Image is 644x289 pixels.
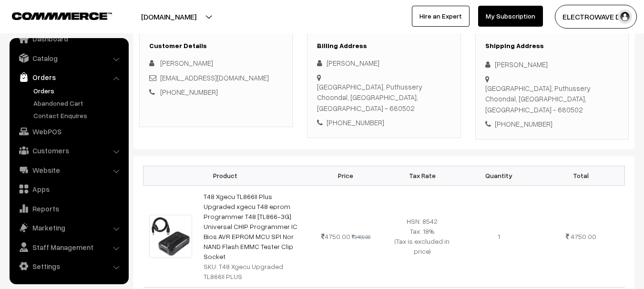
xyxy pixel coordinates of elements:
[12,69,125,86] a: Orders
[12,123,125,140] a: WebPOS
[307,166,384,185] th: Price
[12,10,95,21] a: COMMMERCE
[12,180,125,198] a: Apps
[498,232,500,240] span: 1
[160,88,218,96] a: [PHONE_NUMBER]
[31,98,125,108] a: Abandoned Cart
[12,239,125,256] a: Staff Management
[12,258,125,275] a: Settings
[478,6,543,27] a: My Subscription
[485,59,619,70] div: [PERSON_NAME]
[412,6,470,27] a: Hire an Expert
[31,86,125,96] a: Orders
[317,58,450,69] div: [PERSON_NAME]
[395,217,450,255] span: HSN: 8542 Tax: 18% (Tax is excluded in price)
[537,166,625,185] th: Total
[204,192,297,260] a: T48 Xgecu TL866II Plus Upgraded xgecu T48 eprom Programmer T48 [TL866-3G] Universal CHIP Programm...
[12,50,125,67] a: Catalog
[149,42,283,50] h3: Customer Details
[143,166,307,185] th: Product
[12,30,125,47] a: Dashboard
[204,261,302,281] div: SKU: T48 Xgecu Upgraded TL866II PLUS
[108,5,230,29] button: [DOMAIN_NAME]
[12,12,112,20] img: COMMMERCE
[485,119,619,130] div: [PHONE_NUMBER]
[618,10,632,24] img: user
[12,219,125,236] a: Marketing
[485,42,619,50] h3: Shipping Address
[571,232,596,240] span: 4750.00
[317,81,450,114] div: [GEOGRAPHIC_DATA], Puthussery Choondal, [GEOGRAPHIC_DATA], [GEOGRAPHIC_DATA] - 680502
[12,142,125,159] a: Customers
[460,166,537,185] th: Quantity
[12,161,125,179] a: Website
[317,117,450,128] div: [PHONE_NUMBER]
[31,110,125,120] a: Contact Enquires
[485,83,619,115] div: [GEOGRAPHIC_DATA], Puthussery Choondal, [GEOGRAPHIC_DATA], [GEOGRAPHIC_DATA] - 680502
[321,232,350,240] span: 4750.00
[384,166,460,185] th: Tax Rate
[12,200,125,217] a: Reports
[317,42,450,50] h3: Billing Address
[352,234,370,240] strike: 9499.00
[160,59,213,67] span: [PERSON_NAME]
[555,5,637,29] button: ELECTROWAVE DE…
[160,73,269,82] a: [EMAIL_ADDRESS][DOMAIN_NAME]
[149,215,193,259] img: 71cbbvv3BOL._AC_SL1500_.jpg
